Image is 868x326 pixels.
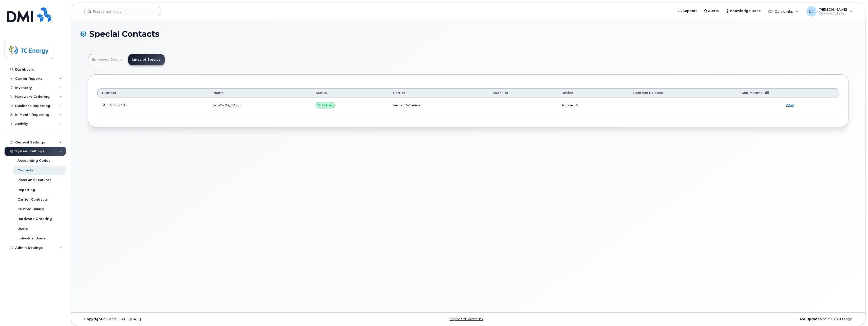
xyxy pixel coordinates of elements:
[557,97,629,113] td: iPhone 12
[597,317,856,321] div: about 19 hours ago
[311,88,388,97] th: Status
[737,88,839,97] th: Last Months Bill
[102,103,127,107] span: 304
[88,54,127,65] a: Employee Details
[117,103,127,107] span: 3681
[109,103,117,107] span: 541
[786,103,794,107] span: view
[488,88,557,97] th: Used For
[741,100,835,111] a: view
[80,29,856,38] h1: Special Contacts
[209,88,311,97] th: Name
[388,97,488,113] td: Verizon Wireless
[84,317,102,321] strong: Copyright
[97,88,209,97] th: Number
[846,304,864,322] iframe: Messenger Launcher
[557,88,629,97] th: Device
[798,317,820,321] strong: Last Update
[449,317,483,321] a: Keyboard Shortcuts
[127,103,133,107] a: goToDevice
[388,88,488,97] th: Carrier
[80,317,339,321] div: MyServe [DATE]–[DATE]
[209,97,311,113] td: [PERSON_NAME]
[128,54,165,65] a: Lines of Service
[322,103,332,108] span: Active
[629,88,737,97] th: Contract Balance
